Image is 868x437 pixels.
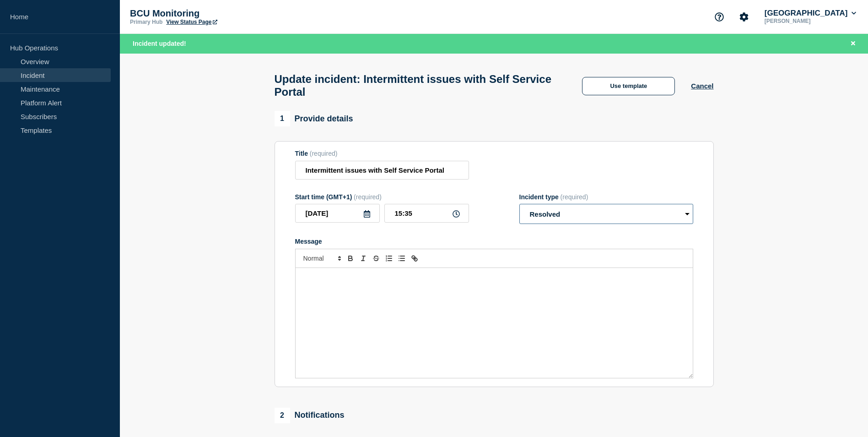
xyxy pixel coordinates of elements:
span: (required) [561,193,588,201]
button: Toggle italic text [357,253,370,264]
input: YYYY-MM-DD [295,204,380,223]
span: (required) [310,150,338,157]
span: 2 [275,408,290,423]
div: Message [295,238,693,245]
button: Close banner [847,38,859,49]
div: Title [295,150,469,157]
button: [GEOGRAPHIC_DATA] [763,9,858,18]
span: Incident updated! [133,40,186,47]
h1: Update incident: Intermittent issues with Self Service Portal [275,73,566,98]
button: Account settings [734,7,754,27]
select: Incident type [519,204,693,224]
span: 1 [275,111,290,126]
button: Toggle ordered list [383,253,395,264]
a: View Status Page [166,19,217,25]
p: [PERSON_NAME] [763,18,858,24]
div: Notifications [275,408,345,423]
div: Provide details [275,111,353,126]
button: Toggle link [408,253,421,264]
div: Incident type [519,193,693,201]
p: BCU Monitoring [130,8,313,19]
div: Message [296,268,693,378]
div: Start time (GMT+1) [295,193,469,201]
button: Toggle strikethrough text [370,253,383,264]
button: Toggle bulleted list [395,253,408,264]
button: Use template [582,77,675,95]
input: HH:MM [384,204,469,223]
p: Primary Hub [130,19,162,25]
input: Title [295,161,469,180]
button: Cancel [691,82,713,90]
button: Toggle bold text [344,253,357,264]
button: Support [710,7,729,27]
span: Font size [299,253,344,264]
span: (required) [354,193,382,201]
